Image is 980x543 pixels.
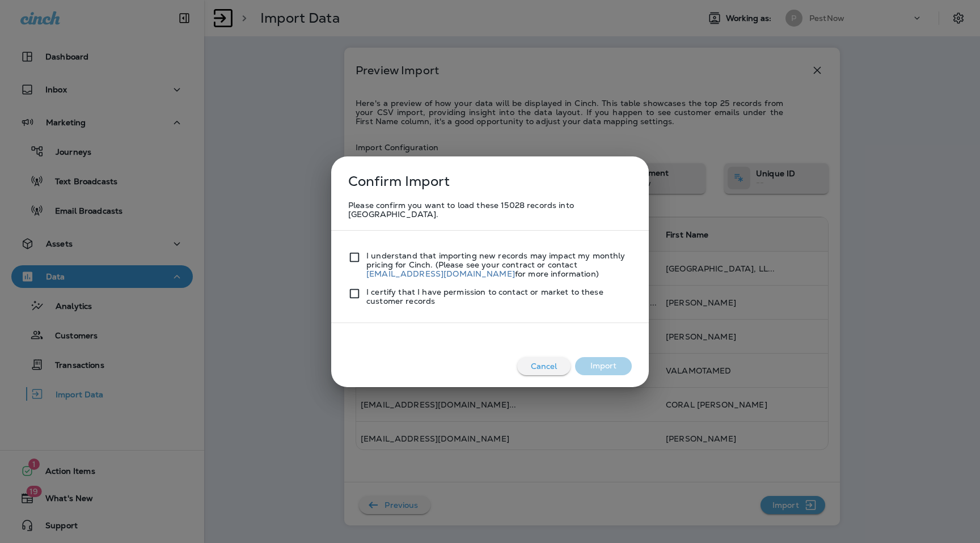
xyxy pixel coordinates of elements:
[526,357,562,375] p: Cancel
[517,357,571,375] button: Cancel
[343,168,450,195] p: Confirm Import
[348,201,632,219] p: Please confirm you want to load these 15028 records into [GEOGRAPHIC_DATA].
[366,287,632,306] p: I certify that I have permission to contact or market to these customer records
[366,269,515,279] a: [EMAIL_ADDRESS][DOMAIN_NAME]
[366,251,632,278] p: I understand that importing new records may impact my monthly pricing for Cinch. (Please see your...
